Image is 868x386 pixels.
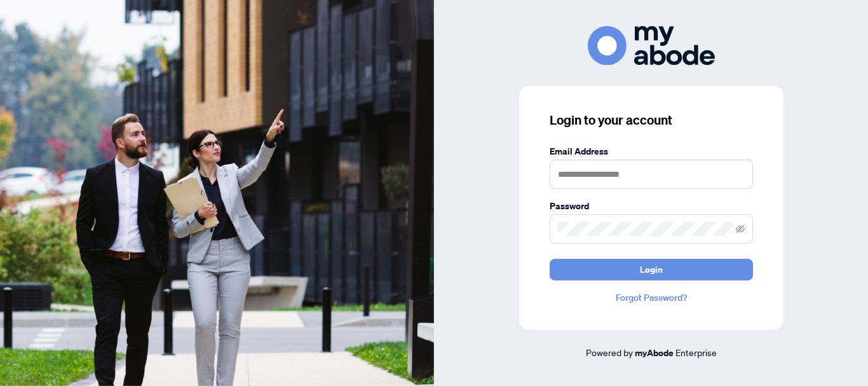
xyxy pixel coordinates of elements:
h3: Login to your account [550,111,753,129]
span: Enterprise [675,347,717,358]
span: Powered by [586,347,633,358]
label: Password [550,199,753,213]
label: Email Address [550,144,753,158]
span: Login [640,259,663,280]
a: Forgot Password? [550,291,753,305]
img: ma-logo [588,26,715,65]
span: eye-invisible [736,224,745,233]
button: Login [550,259,753,280]
a: myAbode [635,346,674,360]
